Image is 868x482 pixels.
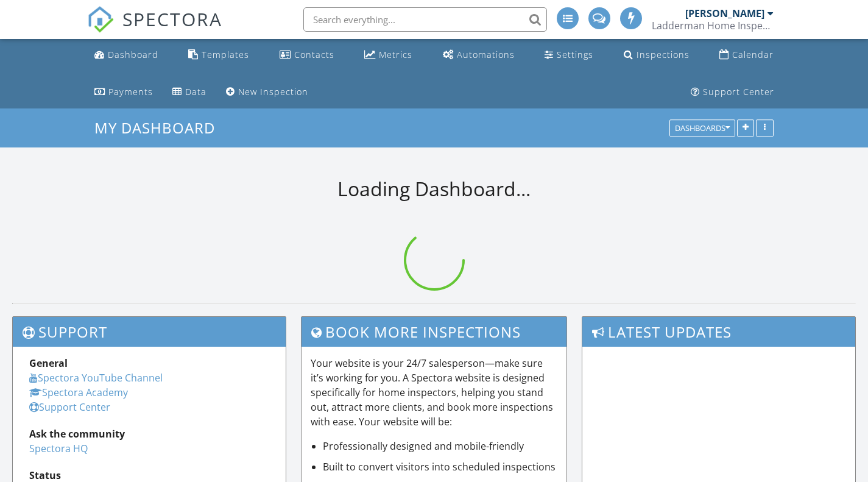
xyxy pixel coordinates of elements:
[29,371,163,385] a: Spectora YouTube Channel
[108,49,158,60] div: Dashboard
[323,459,558,474] li: Built to convert visitors into scheduled inspections
[13,317,286,347] h3: Support
[457,49,515,60] div: Automations
[438,44,520,66] a: Automations (Advanced)
[303,7,547,32] input: Search everything...
[29,386,128,399] a: Spectora Academy
[715,44,778,66] a: Calendar
[311,356,558,429] p: Your website is your 24/7 salesperson—make sure it’s working for you. A Spectora website is desig...
[90,81,158,104] a: Payments
[652,19,774,32] div: Ladderman Home Inspections
[557,49,593,60] div: Settings
[323,439,558,453] li: Professionally designed and mobile-friendly
[294,49,334,60] div: Contacts
[637,49,690,60] div: Inspections
[703,86,774,97] div: Support Center
[202,49,249,60] div: Templates
[94,118,225,138] a: My Dashboard
[540,44,598,66] a: Settings
[619,44,694,66] a: Inspections
[90,44,163,66] a: Dashboard
[221,81,313,104] a: New Inspection
[29,427,269,441] div: Ask the community
[29,400,110,414] a: Support Center
[379,49,412,60] div: Metrics
[185,86,206,97] div: Data
[122,6,222,32] span: SPECTORA
[686,81,779,104] a: Support Center
[168,81,211,104] a: Data
[275,44,339,66] a: Contacts
[87,6,114,33] img: The Best Home Inspection Software - Spectora
[359,44,417,66] a: Metrics
[685,7,764,19] div: [PERSON_NAME]
[582,317,855,347] h3: Latest Updates
[183,44,254,66] a: Templates
[675,124,730,133] div: Dashboards
[238,86,308,97] div: New Inspection
[29,356,68,370] strong: General
[108,86,153,97] div: Payments
[87,16,222,42] a: SPECTORA
[732,49,774,60] div: Calendar
[29,442,88,455] a: Spectora HQ
[669,120,735,137] button: Dashboards
[302,317,567,347] h3: Book More Inspections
